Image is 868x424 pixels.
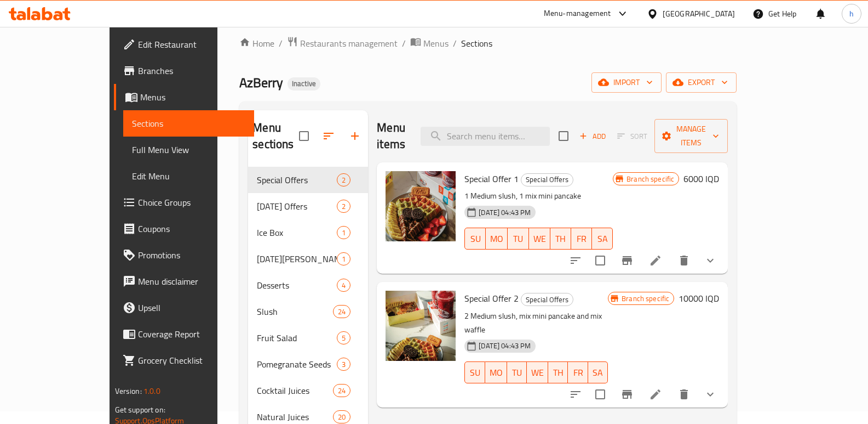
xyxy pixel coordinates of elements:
button: SA [588,361,608,383]
span: Branch specific [617,293,674,304]
span: Coverage Report [138,327,246,341]
span: Choice Groups [138,196,246,209]
span: Restaurants management [300,37,398,50]
span: MO [490,231,503,247]
div: [GEOGRAPHIC_DATA] [663,8,735,20]
span: Manage items [663,122,719,150]
span: Edit Menu [132,169,246,183]
button: FR [568,361,588,383]
h6: 6000 IQD [683,171,719,186]
button: TU [507,361,527,383]
span: Inactive [288,79,320,88]
span: WE [531,365,544,381]
svg: Show Choices [704,254,717,267]
span: Get support on: [115,403,165,417]
div: items [333,410,350,423]
div: items [337,173,350,186]
span: Fruit Salad [257,331,337,344]
button: SU [464,228,486,250]
span: 20 [334,412,350,422]
span: 24 [334,386,350,396]
span: Coupons [138,222,246,235]
span: Special Offers [257,173,337,186]
a: Coverage Report [114,321,255,347]
span: Natural Juices [257,410,333,423]
button: WE [527,361,548,383]
a: Menus [114,84,255,110]
div: Desserts4 [248,272,368,298]
span: 2 [337,201,350,212]
a: Edit menu item [649,254,662,267]
span: Add [578,130,607,143]
a: Restaurants management [287,36,398,50]
span: [DATE] 04:43 PM [474,207,535,218]
button: TH [548,361,568,383]
span: TH [555,231,567,247]
h2: Menu sections [252,120,299,152]
a: Promotions [114,242,255,268]
button: Add [575,128,610,145]
span: FR [572,365,583,381]
span: Cocktail Juices [257,384,333,397]
div: items [337,252,350,265]
span: Select to update [589,249,612,272]
button: export [666,72,737,93]
h2: Menu items [377,120,407,152]
span: Version: [115,384,142,398]
span: Menus [423,37,449,50]
img: Special Offer 2 [386,291,456,361]
div: Ice Box1 [248,219,368,246]
div: Ice Box [257,226,337,239]
button: sort-choices [562,247,589,274]
a: Branches [114,58,255,84]
div: Special Offers [521,173,573,186]
span: 1.0.0 [143,384,160,398]
button: show more [697,247,723,274]
button: SA [592,228,613,250]
span: import [600,76,653,89]
div: items [333,305,350,318]
div: Cocktail Juices24 [248,377,368,404]
span: Add item [575,128,610,145]
span: Select to update [589,383,612,406]
button: FR [571,228,592,250]
span: 3 [337,359,350,370]
span: AzBerry [239,70,283,95]
span: h [849,8,854,20]
span: Sort sections [315,123,342,149]
span: TH [553,365,564,381]
span: 2 [337,175,350,185]
p: 1 Medium slush, 1 mix mini pancake [464,189,613,203]
button: show more [697,381,723,408]
span: Special Offers [521,293,573,306]
div: items [337,331,350,344]
button: sort-choices [562,381,589,408]
span: SA [593,365,603,381]
span: Special Offers [521,173,573,186]
div: Slush24 [248,298,368,325]
div: Pomegranate Seeds3 [248,351,368,377]
a: Menu disclaimer [114,268,255,295]
span: Full Menu View [132,143,246,156]
span: Slush [257,305,333,318]
button: Manage items [654,119,728,153]
button: delete [671,247,697,274]
span: SU [469,365,480,381]
a: Grocery Checklist [114,347,255,374]
span: Pomegranate Seeds [257,358,337,371]
p: 2 Medium slush, mix mini pancake and mix waffle [464,309,608,337]
span: 24 [334,307,350,317]
div: items [337,358,350,371]
span: Branches [138,64,246,77]
a: Upsell [114,295,255,321]
div: items [337,200,350,213]
a: Coupons [114,216,255,242]
button: SU [464,361,485,383]
span: Desserts [257,279,337,292]
div: [DATE] Offers2 [248,193,368,219]
div: items [337,226,350,239]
